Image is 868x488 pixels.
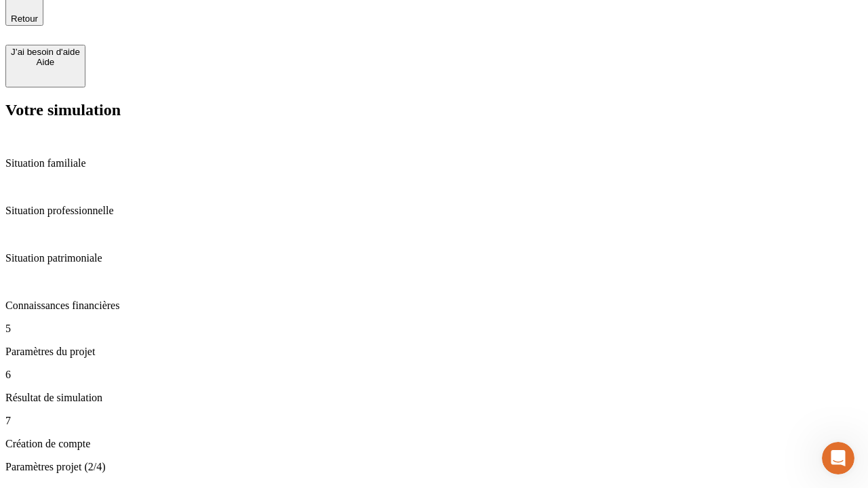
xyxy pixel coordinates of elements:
[5,101,863,119] h2: Votre simulation
[822,442,854,474] iframe: Intercom live chat
[5,392,863,404] p: Résultat de simulation
[5,323,863,335] p: 5
[5,45,85,87] button: J’ai besoin d'aideAide
[11,57,80,67] div: Aide
[5,300,863,312] p: Connaissances financières
[11,14,38,24] span: Retour
[5,461,863,473] p: Paramètres projet (2/4)
[5,438,863,450] p: Création de compte
[5,346,863,358] p: Paramètres du projet
[5,157,863,169] p: Situation familiale
[5,369,863,381] p: 6
[5,205,863,217] p: Situation professionnelle
[5,252,863,264] p: Situation patrimoniale
[11,47,80,57] div: J’ai besoin d'aide
[5,415,863,427] p: 7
